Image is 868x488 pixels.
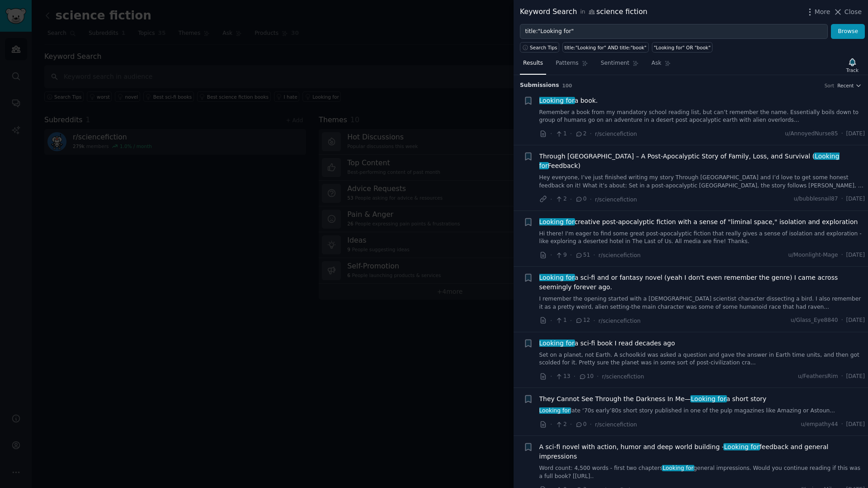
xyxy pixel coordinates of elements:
[555,421,566,429] span: 2
[841,373,843,381] span: ·
[555,251,566,259] span: 9
[520,24,828,39] input: Try a keyword related to your business
[841,421,843,429] span: ·
[538,218,576,225] span: Looking for
[662,465,694,471] span: Looking for
[539,273,865,292] a: Looking fora sci-fi and or fantasy novel (yeah I don't even remember the genre) I came across see...
[555,195,566,203] span: 2
[651,59,661,67] span: Ask
[574,372,576,381] span: ·
[520,56,546,75] a: Results
[597,372,599,381] span: ·
[562,42,648,53] a: title:"Looking for" AND title:"book"
[550,372,552,381] span: ·
[555,373,570,381] span: 13
[550,129,552,139] span: ·
[833,7,862,17] button: Close
[815,7,830,17] span: More
[837,82,854,89] span: Recent
[539,351,865,367] a: Set on a planet, not Earth. A schoolkid was asked a question and gave the answer in Earth time un...
[690,395,727,402] span: Looking for
[805,7,830,17] button: More
[831,24,865,39] button: Browse
[825,82,835,89] div: Sort
[590,195,592,204] span: ·
[539,152,865,171] span: Through [GEOGRAPHIC_DATA] – A Post-Apocalyptic Story of Family, Loss, and Survival ( Feedback)
[791,316,838,325] span: u/Glass_Eye8840
[570,129,572,139] span: ·
[539,217,858,227] span: creative post-apocalyptic fiction with a sense of "liminal space," isolation and exploration
[538,407,571,414] span: Looking for
[539,273,865,292] span: a sci-fi and or fantasy novel (yeah I don't even remember the genre) I came across seemingly fore...
[595,421,637,428] span: r/sciencefiction
[570,316,572,325] span: ·
[841,251,843,259] span: ·
[539,295,865,311] a: I remember the opening started with a [DEMOGRAPHIC_DATA] scientist character dissecting a bird. I...
[801,421,838,429] span: u/empathy44
[539,339,675,348] span: a sci-fi book I read decades ago
[580,8,585,16] span: in
[539,152,865,171] a: Through [GEOGRAPHIC_DATA] – A Post-Apocalyptic Story of Family, Loss, and Survival (Looking forFe...
[595,131,637,137] span: r/sciencefiction
[550,420,552,429] span: ·
[539,109,865,124] a: Remember a book from my mandatory school reading list, but can’t remember the name. Essentially b...
[841,316,843,325] span: ·
[837,82,862,89] button: Recent
[575,421,586,429] span: 0
[562,83,572,88] span: 100
[843,56,862,75] button: Track
[555,130,566,138] span: 1
[602,373,644,380] span: r/sciencefiction
[593,250,595,260] span: ·
[846,373,865,381] span: [DATE]
[785,130,838,138] span: u/AnnoyedNurse85
[575,195,586,203] span: 0
[575,251,590,259] span: 51
[844,7,862,17] span: Close
[593,316,595,325] span: ·
[538,274,576,281] span: Looking for
[598,56,642,75] a: Sentiment
[550,195,552,204] span: ·
[846,316,865,325] span: [DATE]
[575,316,590,325] span: 12
[539,96,598,105] span: a book.
[538,340,576,347] span: Looking for
[599,318,641,324] span: r/sciencefiction
[654,44,711,51] div: "Looking for" OR "book"
[539,442,865,461] a: A sci-fi novel with action, humor and deep world building -Looking forfeedback and general impres...
[590,129,592,139] span: ·
[794,195,838,203] span: u/bubblesnail87
[556,59,578,67] span: Patterns
[539,394,767,404] span: They Cannot See Through the Darkness In Me— a short story
[846,195,865,203] span: [DATE]
[552,56,591,75] a: Patterns
[555,316,566,325] span: 1
[570,195,572,204] span: ·
[565,44,646,51] div: title:"Looking for" AND title:"book"
[590,420,592,429] span: ·
[539,394,767,404] a: They Cannot See Through the Darkness In Me—Looking fora short story
[846,67,859,73] div: Track
[520,42,559,53] button: Search Tips
[570,250,572,260] span: ·
[846,421,865,429] span: [DATE]
[841,195,843,203] span: ·
[539,442,865,461] span: A sci-fi novel with action, humor and deep world building - feedback and general impressions
[648,56,674,75] a: Ask
[523,59,543,67] span: Results
[570,420,572,429] span: ·
[539,174,865,190] a: Hey everyone, I’ve just finished writing my story Through [GEOGRAPHIC_DATA] and I’d love to get s...
[530,44,557,51] span: Search Tips
[538,97,576,104] span: Looking for
[841,130,843,138] span: ·
[539,96,598,105] a: Looking fora book.
[846,251,865,259] span: [DATE]
[595,196,637,203] span: r/sciencefiction
[579,373,594,381] span: 10
[539,464,865,480] a: Word count: 4,500 words - first two chaptersLooking forgeneral impressions. Would you continue re...
[846,130,865,138] span: [DATE]
[575,130,586,138] span: 2
[550,250,552,260] span: ·
[788,251,838,259] span: u/Moonlight-Mage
